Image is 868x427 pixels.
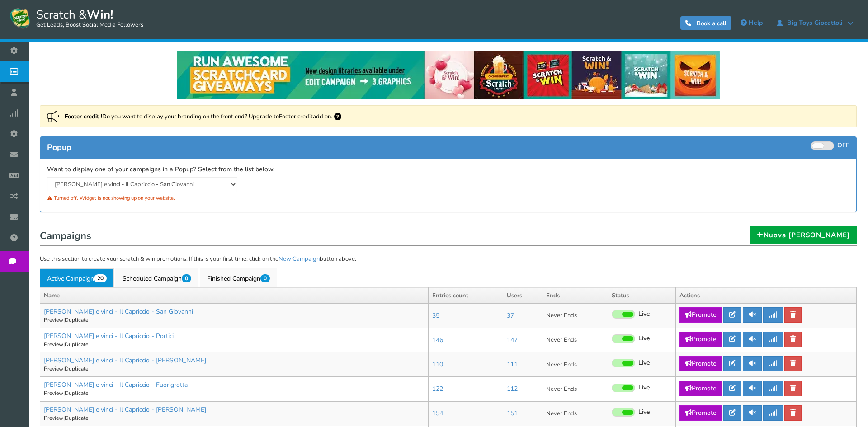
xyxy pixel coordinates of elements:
a: [PERSON_NAME] e vinci - Il Capriccio - Fuorigrotta [44,380,188,389]
a: Preview [44,341,63,348]
a: 111 [507,360,518,369]
a: Help [736,16,767,30]
a: Promote [679,381,722,396]
a: Preview [44,316,63,324]
th: Actions [676,287,857,304]
th: Name [40,287,429,304]
a: Preview [44,365,63,372]
p: | [44,414,425,422]
div: Turned off. Widget is not showing up on your website. [47,192,442,204]
a: Preview [44,389,63,397]
th: Status [608,287,676,304]
a: New Campaign [278,255,320,263]
span: 20 [94,274,107,282]
small: Get Leads, Boost Social Media Followers [36,22,143,29]
img: festival-poster-2020.webp [177,51,720,99]
a: Duplicate [65,365,88,372]
a: 112 [507,385,518,393]
td: Never Ends [542,328,608,352]
span: Popup [47,142,71,153]
span: Book a call [697,19,726,28]
a: Duplicate [65,414,88,422]
span: Live [638,310,650,319]
span: Live [638,408,650,417]
a: 35 [432,311,439,320]
span: Big Toys Giocattoli [783,19,847,27]
p: | [44,341,425,348]
th: Entries count [428,287,503,304]
a: Scheduled Campaign [115,268,198,287]
th: Ends [542,287,608,304]
a: Duplicate [65,316,88,324]
a: Book a call [680,16,731,30]
a: [PERSON_NAME] e vinci - Il Capriccio - [PERSON_NAME] [44,405,206,414]
a: Active Campaign [40,268,114,287]
td: Never Ends [542,401,608,426]
a: Scratch &Win! Get Leads, Boost Social Media Followers [9,7,143,29]
td: Never Ends [542,352,608,377]
a: Promote [679,356,722,371]
td: Never Ends [542,304,608,328]
a: 147 [507,336,518,344]
span: Help [749,19,763,27]
a: Promote [679,307,722,323]
div: Do you want to display your branding on the front end? Upgrade to add on. [40,105,857,127]
span: Live [638,359,650,367]
span: Live [638,384,650,392]
a: [PERSON_NAME] e vinci - Il Capriccio - Portici [44,332,174,340]
h1: Campaigns [40,228,857,246]
a: 110 [432,360,443,369]
a: 151 [507,409,518,418]
span: Live [638,334,650,343]
a: [PERSON_NAME] e vinci - Il Capriccio - San Giovanni [44,307,193,316]
strong: Footer credit ! [65,113,102,121]
strong: Win! [87,7,113,23]
a: Preview [44,414,63,422]
a: Footer credit [279,113,313,121]
span: Scratch & [32,7,143,29]
span: OFF [837,141,849,150]
th: Users [503,287,542,304]
a: 37 [507,311,514,320]
a: Finished Campaign [200,268,277,287]
a: Nuova [PERSON_NAME] [750,226,857,244]
a: Duplicate [65,341,88,348]
p: | [44,316,425,324]
p: | [44,365,425,373]
a: Duplicate [65,389,88,397]
p: Use this section to create your scratch & win promotions. If this is your first time, click on th... [40,255,857,264]
a: Promote [679,405,722,421]
a: Promote [679,332,722,347]
img: Scratch and Win [9,7,32,29]
a: 122 [432,385,443,393]
a: 146 [432,336,443,344]
td: Never Ends [542,377,608,401]
label: Want to display one of your campaigns in a Popup? Select from the list below. [47,165,274,174]
a: 154 [432,409,443,418]
span: 0 [182,274,191,282]
span: 0 [260,274,270,282]
p: | [44,389,425,397]
a: [PERSON_NAME] e vinci - Il Capriccio - [PERSON_NAME] [44,356,206,365]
